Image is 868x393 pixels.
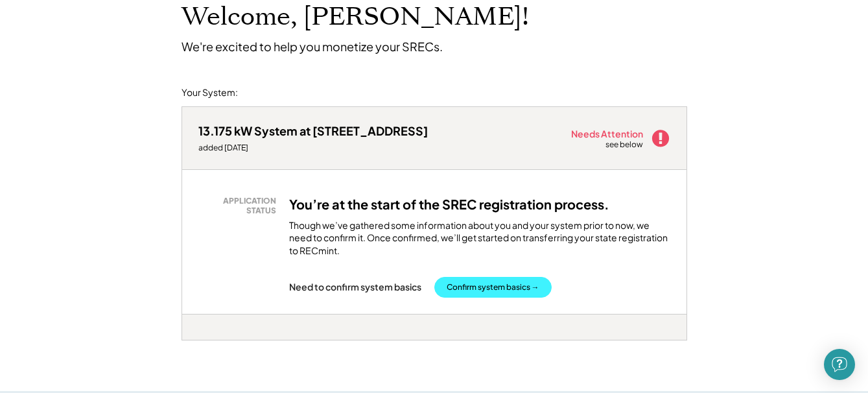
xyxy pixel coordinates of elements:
div: qrdpsy2j - PA Solar [182,340,216,346]
div: Need to confirm system basics [289,281,421,292]
h1: Welcome, [PERSON_NAME]! [182,2,529,32]
div: APPLICATION STATUS [205,196,276,216]
button: Confirm system basics → [434,277,552,298]
h3: You’re at the start of the SREC registration process. [289,196,609,213]
div: see below [605,139,644,150]
div: Open Intercom Messenger [824,349,855,380]
div: We're excited to help you monetize your SRECs. [182,39,443,54]
div: Though we’ve gathered some information about you and your system prior to now, we need to confirm... [289,219,670,257]
div: Needs Attention [571,129,644,138]
div: added [DATE] [198,143,428,153]
div: Your System: [182,86,238,99]
div: 13.175 kW System at [STREET_ADDRESS] [198,123,428,138]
